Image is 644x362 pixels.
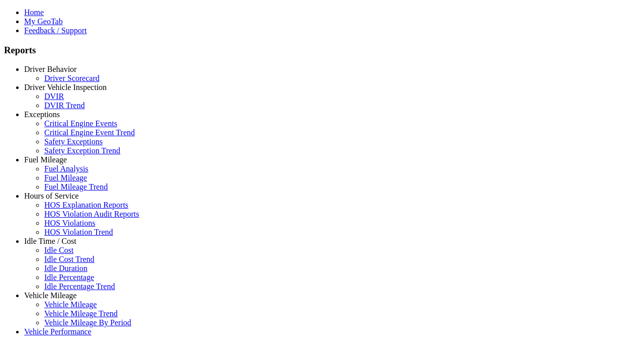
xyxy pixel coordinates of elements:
a: Fuel Analysis [44,164,89,173]
a: Idle Percentage [44,273,94,282]
a: Critical Engine Event Trend [44,128,135,137]
a: Vehicle Mileage By Period [44,318,131,327]
a: Fuel Mileage Trend [44,183,108,191]
a: DVIR Trend [44,101,85,110]
a: Idle Percentage Trend [44,282,115,291]
a: HOS Violation Trend [44,228,113,236]
a: Vehicle Mileage [24,291,76,300]
h3: Reports [4,45,640,56]
a: Safety Exception Trend [44,146,120,155]
a: Critical Engine Events [44,119,117,128]
a: Exceptions [24,110,60,119]
a: Idle Cost Trend [44,255,95,263]
a: Fuel Mileage [44,173,87,182]
a: Hours of Service [24,192,78,200]
a: Driver Vehicle Inspection [24,83,107,92]
a: Fuel Mileage [24,155,67,164]
a: DVIR [44,92,64,101]
a: Vehicle Performance [24,327,92,336]
a: My GeoTab [24,17,63,26]
a: Vehicle Mileage Trend [44,309,118,318]
a: Driver Behavior [24,65,76,73]
a: HOS Violations [44,219,95,227]
a: Idle Cost [44,246,73,254]
a: Home [24,8,44,17]
a: HOS Violation Audit Reports [44,210,139,218]
a: Safety Exceptions [44,137,103,146]
a: HOS Explanation Reports [44,201,128,209]
a: Vehicle Mileage [44,300,97,309]
a: Idle Time / Cost [24,237,76,245]
a: Driver Scorecard [44,74,100,82]
a: Feedback / Support [24,26,87,35]
a: Idle Duration [44,264,88,273]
